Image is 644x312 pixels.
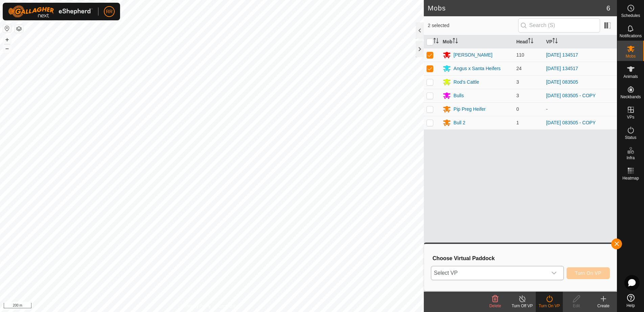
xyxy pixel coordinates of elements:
[623,75,638,79] span: Animals
[625,136,636,140] span: Status
[552,39,558,44] p-sorticon: Activate to sort
[3,44,11,53] button: –
[15,25,23,33] button: Map Layers
[563,303,590,309] div: Edit
[626,304,635,308] span: Help
[590,303,617,309] div: Create
[546,79,578,85] a: [DATE] 083505
[431,266,547,280] span: Select VP
[543,102,617,116] td: -
[543,35,617,48] th: VP
[620,95,641,99] span: Neckbands
[428,4,606,12] h2: Mobs
[106,8,113,15] span: RR
[454,106,486,113] div: Pip Preg Heifer
[546,93,596,98] a: [DATE] 083505 - COPY
[454,92,464,99] div: Bulls
[433,255,610,262] h3: Choose Virtual Paddock
[218,303,238,309] a: Contact Us
[509,303,536,309] div: Turn Off VP
[185,303,210,309] a: Privacy Policy
[513,35,543,48] th: Head
[433,39,439,44] p-sorticon: Activate to sort
[516,79,519,85] span: 3
[606,3,610,13] span: 6
[3,24,11,33] button: Reset Map
[626,156,635,160] span: Infra
[622,176,639,180] span: Heatmap
[626,54,636,58] span: Mobs
[627,115,634,119] span: VPs
[567,267,610,279] button: Turn On VP
[516,93,519,98] span: 3
[617,291,644,310] a: Help
[489,304,501,308] span: Delete
[516,52,524,58] span: 110
[528,39,533,44] p-sorticon: Activate to sort
[620,34,642,38] span: Notifications
[8,5,93,18] img: Gallagher Logo
[454,79,479,86] div: Rod's Cattle
[536,303,563,309] div: Turn On VP
[516,120,519,125] span: 1
[575,270,601,276] span: Turn On VP
[516,106,519,112] span: 0
[547,266,561,280] div: dropdown trigger
[454,119,465,126] div: Bull 2
[453,39,458,44] p-sorticon: Activate to sort
[428,22,518,29] span: 2 selected
[440,35,514,48] th: Mob
[546,52,578,58] a: [DATE] 134517
[516,66,522,71] span: 24
[546,120,596,125] a: [DATE] 083505 - COPY
[3,36,11,44] button: +
[518,18,600,33] input: Search (S)
[621,14,640,18] span: Schedules
[454,51,492,59] div: [PERSON_NAME]
[454,65,501,72] div: Angus x Santa Heifers
[546,66,578,71] a: [DATE] 134517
